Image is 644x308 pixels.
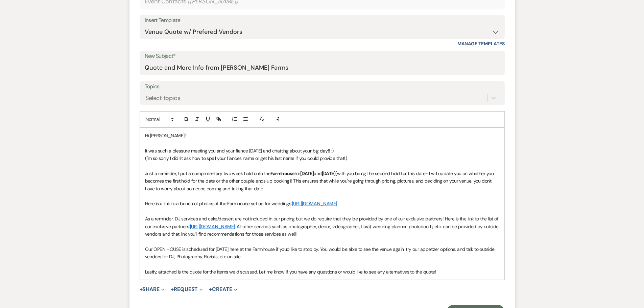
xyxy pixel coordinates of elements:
span: (with you being the second hold for this date- I will update you on whether you becomes the first... [145,170,495,192]
span: for [294,170,300,176]
div: Insert Template [145,16,500,25]
p: Our OPEN HOUSE is scheduled for [DATE] here at the Farmhouse if you'd like to stop by. You would ... [145,245,499,261]
span: + [140,287,143,292]
span: + [171,287,174,292]
div: Select topics [145,93,181,102]
span: It was such a pleasure meeting you and your fiance [DATE] and chatting about your big day!! :) [145,148,334,154]
strong: Farmhouse [270,170,294,176]
label: New Subject* [145,51,500,61]
label: Topics [145,82,500,92]
a: [URL][DOMAIN_NAME] [190,223,235,230]
button: Create [209,287,237,292]
strong: [DATE] [322,170,336,176]
span: (I'm so sorry I didn't ask how to spell your fiances name or get his last name if you could provi... [145,155,347,161]
button: Request [171,287,203,292]
p: As a reminder, DJ services and cake/dessert are not included in our pricing but we do require tha... [145,215,499,238]
a: [URL][DOMAIN_NAME] [292,200,337,207]
a: Manage Templates [457,41,505,47]
span: and [314,170,321,176]
span: + [209,287,212,292]
button: Share [140,287,165,292]
strong: [DATE] [300,170,314,176]
p: Hi [PERSON_NAME]! [145,132,499,139]
span: Lastly, attached is the quote for the items we discussed. Let me know if you have any questions o... [145,269,436,275]
span: Here is a link to a bunch of photos of the Farmhouse set up for weddings: [145,200,292,207]
span: Just a reminder, I put a complimentary two week hold onto the [145,170,271,176]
